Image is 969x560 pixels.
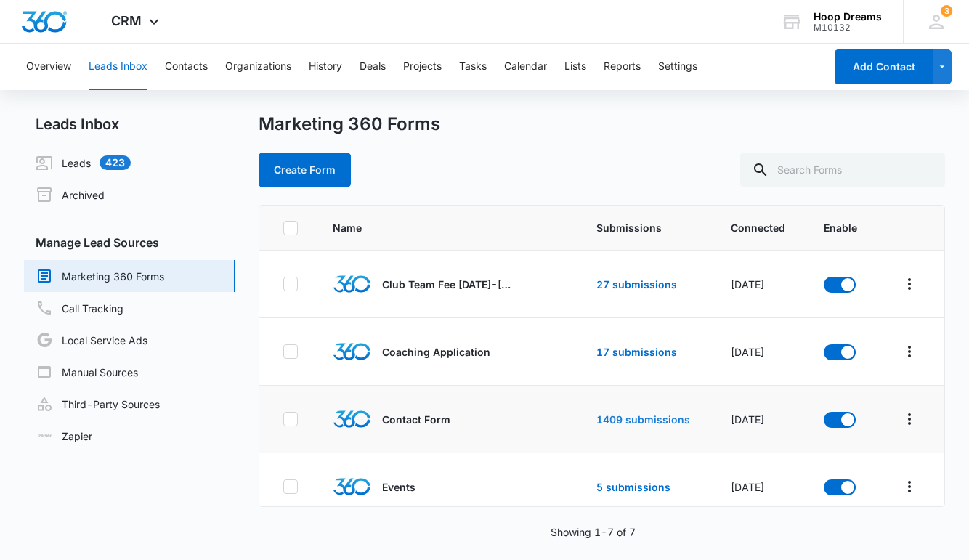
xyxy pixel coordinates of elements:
[333,220,522,235] span: Name
[814,11,882,23] div: account name
[165,44,208,90] button: Contacts
[941,5,952,17] div: notifications count
[36,363,138,381] a: Manual Sources
[360,44,386,90] button: Deals
[26,44,71,90] button: Overview
[36,154,131,171] a: Leads423
[731,277,789,292] div: [DATE]
[740,153,945,187] input: Search Forms
[564,44,586,90] button: Lists
[309,44,342,90] button: History
[596,346,677,358] a: 17 submissions
[835,49,933,84] button: Add Contact
[596,481,670,493] a: 5 submissions
[36,395,160,413] a: Third-Party Sources
[596,220,696,235] span: Submissions
[814,23,882,33] div: account id
[551,524,636,540] p: Showing 1-7 of 7
[89,44,147,90] button: Leads Inbox
[24,113,235,135] h2: Leads Inbox
[36,299,123,317] a: Call Tracking
[898,272,921,296] button: Overflow Menu
[36,331,147,349] a: Local Service Ads
[459,44,487,90] button: Tasks
[382,479,415,495] p: Events
[36,186,105,203] a: Archived
[731,220,789,235] span: Connected
[731,412,789,427] div: [DATE]
[658,44,697,90] button: Settings
[504,44,547,90] button: Calendar
[225,44,291,90] button: Organizations
[111,13,142,28] span: CRM
[382,277,513,292] p: Club Team Fee [DATE]-[DATE]
[941,5,952,17] span: 3
[596,278,677,291] a: 27 submissions
[604,44,641,90] button: Reports
[24,234,235,251] h3: Manage Lead Sources
[596,413,690,426] a: 1409 submissions
[382,412,450,427] p: Contact Form
[36,267,164,285] a: Marketing 360 Forms
[898,340,921,363] button: Overflow Menu
[731,479,789,495] div: [DATE]
[898,475,921,498] button: Overflow Menu
[36,429,92,444] a: Zapier
[382,344,490,360] p: Coaching Application
[403,44,442,90] button: Projects
[824,220,860,235] span: Enable
[731,344,789,360] div: [DATE]
[259,113,440,135] h1: Marketing 360 Forms
[259,153,351,187] button: Create Form
[898,407,921,431] button: Overflow Menu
